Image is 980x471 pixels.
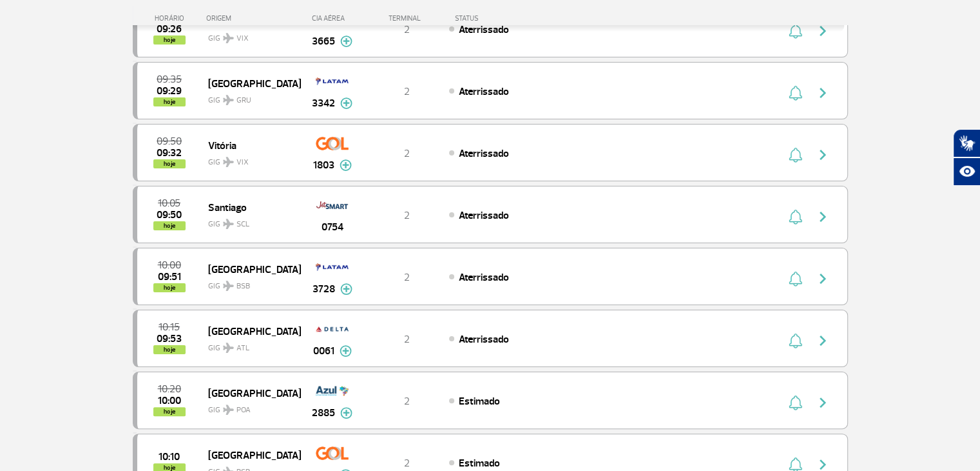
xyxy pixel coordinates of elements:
span: 2025-09-30 10:15:00 [159,323,180,332]
span: GIG [208,397,291,416]
span: GIG [208,26,291,45]
span: [GEOGRAPHIC_DATA] [208,261,291,277]
img: destiny_airplane.svg [223,405,234,415]
img: mais-info-painel-voo.svg [340,345,352,357]
span: hoje [153,97,186,106]
span: Aterrissado [459,333,509,346]
img: destiny_airplane.svg [223,33,234,43]
span: 2025-09-30 10:00:00 [158,396,181,405]
span: ATL [236,343,249,354]
span: Aterrissado [459,85,509,98]
span: SCL [236,219,249,230]
span: GIG [208,212,291,230]
span: [GEOGRAPHIC_DATA] [208,385,291,401]
span: 2025-09-30 09:26:00 [157,25,182,34]
span: 2025-09-30 09:53:30 [157,334,182,343]
span: 3728 [312,281,335,297]
div: ORIGEM [206,14,300,23]
div: CIA AÉREA [300,14,365,23]
img: mais-info-painel-voo.svg [340,283,352,295]
span: 2885 [312,405,335,421]
div: STATUS [448,14,553,23]
span: BSB [236,281,250,292]
span: hoje [153,345,186,354]
span: 2025-09-30 09:29:23 [157,86,182,95]
div: TERMINAL [365,14,448,23]
span: 1803 [313,157,334,173]
span: 3665 [312,34,335,49]
span: Santiago [208,199,291,215]
span: VIX [236,33,249,45]
span: 2025-09-30 10:05:00 [158,199,180,208]
span: 2 [404,395,410,408]
span: Aterrissado [459,271,509,284]
img: mais-info-painel-voo.svg [340,97,352,109]
img: mais-info-painel-voo.svg [340,159,352,171]
img: sino-painel-voo.svg [789,333,802,348]
span: 2025-09-30 10:20:00 [158,385,181,394]
span: 2 [404,209,410,222]
span: 0754 [322,219,343,235]
span: GIG [208,150,291,168]
img: sino-painel-voo.svg [789,271,802,286]
span: Estimado [459,395,500,408]
img: seta-direita-painel-voo.svg [815,333,831,348]
span: 2 [404,457,410,470]
span: 2 [404,271,410,284]
img: destiny_airplane.svg [223,281,234,291]
img: destiny_airplane.svg [223,157,234,167]
span: 2 [404,23,410,36]
span: 2025-09-30 09:32:09 [157,148,182,157]
span: 2 [404,333,410,346]
button: Abrir recursos assistivos. [953,157,980,186]
img: seta-direita-painel-voo.svg [815,147,831,163]
span: hoje [153,283,186,292]
span: Aterrissado [459,147,509,160]
span: VIX [236,157,249,168]
img: destiny_airplane.svg [223,95,234,105]
img: destiny_airplane.svg [223,343,234,353]
img: seta-direita-painel-voo.svg [815,85,831,101]
span: hoje [153,407,186,416]
span: 2 [404,147,410,160]
div: Plugin de acessibilidade da Hand Talk. [953,129,980,186]
span: GIG [208,274,291,292]
img: sino-painel-voo.svg [789,85,802,101]
button: Abrir tradutor de língua de sinais. [953,129,980,157]
span: GIG [208,336,291,354]
span: Vitória [208,137,291,154]
img: sino-painel-voo.svg [789,209,802,225]
span: 2025-09-30 10:00:00 [158,261,181,270]
img: seta-direita-painel-voo.svg [815,395,831,410]
img: mais-info-painel-voo.svg [340,407,352,419]
img: sino-painel-voo.svg [789,147,802,163]
span: [GEOGRAPHIC_DATA] [208,323,291,339]
span: 2025-09-30 09:51:02 [158,272,181,281]
span: 0061 [313,343,334,359]
span: [GEOGRAPHIC_DATA] [208,446,291,463]
span: 3342 [312,95,335,111]
span: Aterrissado [459,23,509,36]
img: destiny_airplane.svg [223,219,234,229]
span: 2025-09-30 10:10:00 [159,452,180,461]
span: 2025-09-30 09:35:00 [157,75,182,84]
img: sino-painel-voo.svg [789,395,802,410]
span: 2 [404,85,410,98]
span: GRU [236,95,251,106]
span: hoje [153,35,186,45]
span: [GEOGRAPHIC_DATA] [208,75,291,92]
span: 2025-09-30 09:50:00 [157,210,182,219]
img: seta-direita-painel-voo.svg [815,271,831,286]
span: GIG [208,88,291,106]
span: hoje [153,221,186,230]
span: hoje [153,159,186,168]
img: seta-direita-painel-voo.svg [815,209,831,225]
span: POA [236,405,251,416]
span: 2025-09-30 09:50:00 [157,137,182,146]
img: mais-info-painel-voo.svg [340,35,352,47]
div: HORÁRIO [137,14,207,23]
span: Aterrissado [459,209,509,222]
span: Estimado [459,457,500,470]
